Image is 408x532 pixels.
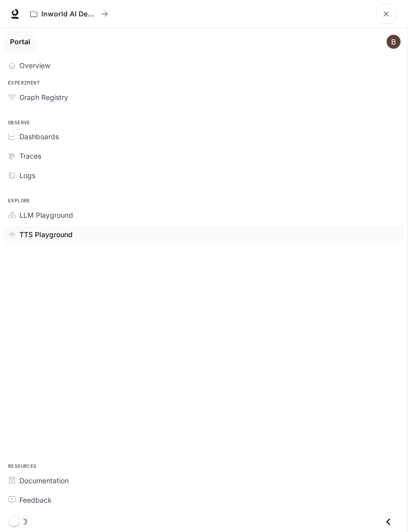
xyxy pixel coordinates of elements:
a: Graph Registry [4,89,404,106]
a: Feedback [4,491,404,509]
button: Close drawer [377,512,400,532]
a: Traces [4,147,404,165]
a: TTS Playground [4,226,404,243]
span: Feedback [19,495,52,505]
span: Traces [19,151,41,161]
a: Logs [4,167,404,184]
a: LLM Playground [4,206,404,224]
button: All workspaces [26,4,112,24]
a: Dashboards [4,128,404,145]
img: User avatar [387,35,401,49]
span: Documentation [19,475,69,486]
span: LLM Playground [19,210,73,220]
p: Inworld AI Demos [41,10,97,18]
button: open drawer [376,4,396,24]
button: User avatar [384,32,404,52]
span: Dark mode toggle [9,516,19,527]
span: Overview [19,60,50,71]
a: Documentation [4,472,404,489]
span: Dashboards [19,131,59,142]
a: Overview [4,57,404,74]
span: Logs [19,170,35,180]
span: Graph Registry [19,92,68,102]
span: TTS Playground [19,229,73,240]
a: Portal [4,32,36,52]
